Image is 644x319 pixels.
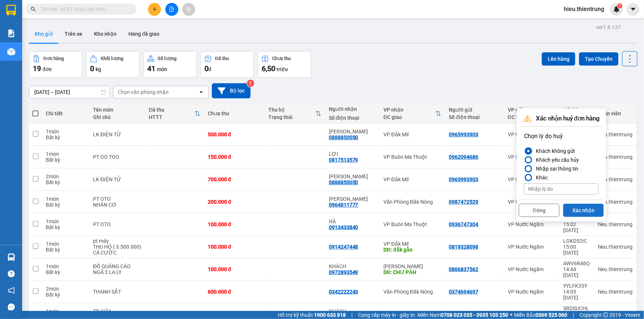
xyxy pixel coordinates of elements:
[563,266,590,278] div: 14:44 [DATE]
[329,196,376,202] div: KIM HÒA PHÁT
[29,25,59,43] button: Kho gửi
[617,3,623,8] sup: 1
[208,111,261,116] div: Chưa thu
[329,179,358,185] div: 0888850050
[93,132,141,137] div: LK ĐIỆN TỬ
[93,289,141,295] div: THANH SẮT
[329,173,376,179] div: HUY BẢO
[186,7,191,12] span: aim
[46,218,86,224] div: 1 món
[329,129,376,134] div: HUY BẢO
[533,147,575,155] div: Khách không gửi
[208,154,261,160] div: 150.000 đ
[212,83,251,98] button: Bộ lọc
[603,312,608,318] span: copyright
[573,311,574,319] span: |
[329,151,376,157] div: LỢI
[533,164,578,173] div: Nhập sai thông tin
[46,179,86,185] div: Bất kỳ
[449,266,478,272] div: 0866837562
[208,221,261,227] div: 100.000 đ
[182,3,195,16] button: aim
[563,260,590,266] div: 4WV6R46Q
[29,86,110,98] input: Select a date range.
[158,56,177,61] div: Số lượng
[8,304,15,311] span: message
[519,111,604,127] div: Xác nhận huỷ đơn hàng
[449,154,478,160] div: 0962094686
[449,199,478,205] div: 0987472529
[149,107,194,113] div: Đã thu
[441,312,508,318] strong: 0708 023 035 - 0935 103 250
[88,25,123,43] button: Kho nhận
[7,48,15,56] img: warehouse-icon
[630,6,637,13] span: caret-down
[265,104,325,123] th: Toggle SortBy
[383,269,441,275] div: DĐ: CHƯ PĂH
[208,266,261,272] div: 100.000 đ
[46,202,86,208] div: Bất kỳ
[449,132,478,137] div: 0965993903
[46,134,86,140] div: Bất kỳ
[417,311,508,319] span: Miền Nam
[93,308,141,314] div: TB CỬA
[449,107,500,113] div: Người gửi
[514,311,567,319] span: Miền Bắc
[268,114,316,120] div: Trạng thái
[508,107,550,113] div: VP gửi
[358,311,416,319] span: Cung cấp máy in - giấy in:
[208,289,261,295] div: 600.000 đ
[535,312,567,318] strong: 0369 525 060
[519,204,559,217] button: Đóng
[598,132,633,137] div: hieu.thientrung
[329,218,376,224] div: HÀ
[29,51,82,78] button: Đơn hàng19đơn
[598,154,633,160] div: hieu.thientrung
[93,176,141,182] div: LK ĐIỆN TỬ
[563,107,585,113] div: Mã GD
[449,114,500,120] div: Số điện thoại
[598,289,633,295] div: hieu.thientrung
[380,104,445,123] th: Toggle SortBy
[99,6,178,18] b: [DOMAIN_NAME]
[165,3,178,16] button: file-add
[329,134,358,140] div: 0888850050
[278,311,346,319] span: Hỗ trợ kỹ thuật:
[314,312,346,318] strong: 1900 633 818
[44,56,64,61] div: Đơn hàng
[262,64,275,73] span: 6,50
[46,241,86,247] div: 1 món
[563,283,590,289] div: YYLFK35Y
[563,244,590,256] div: 15:00 [DATE]
[93,202,141,208] div: NHÂN CƠ
[558,4,610,14] span: hieu.thientrung
[508,221,556,227] div: VP Nước Ngầm
[542,52,575,66] button: Lên hàng
[143,51,197,78] button: Số lượng41món
[596,23,621,31] div: ver 1.8.137
[559,104,594,123] th: Toggle SortBy
[93,221,141,227] div: PT OTO
[383,241,441,247] div: VP Đắk Mil
[46,196,86,202] div: 1 món
[4,11,26,48] img: logo.jpg
[93,238,141,244] div: pt máy
[533,155,579,164] div: Khách yêu cầu hủy
[598,199,633,205] div: hieu.thientrung
[383,263,441,269] div: [PERSON_NAME]
[204,64,209,73] span: 0
[46,151,86,157] div: 1 món
[598,221,633,227] div: hieu.thientrung
[598,244,633,250] div: hieu.thientrung
[329,308,376,314] div: KHÁCH
[563,204,604,217] button: Xác nhận
[123,25,165,43] button: Hàng đã giao
[449,221,478,227] div: 0936747304
[93,269,141,275] div: NGÃ 3 LA LY
[93,114,141,120] div: Ghi chú
[7,29,15,37] img: solution-icon
[46,129,86,134] div: 1 món
[93,107,141,113] div: Tên món
[329,106,376,112] div: Người nhận
[6,5,16,16] img: logo-vxr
